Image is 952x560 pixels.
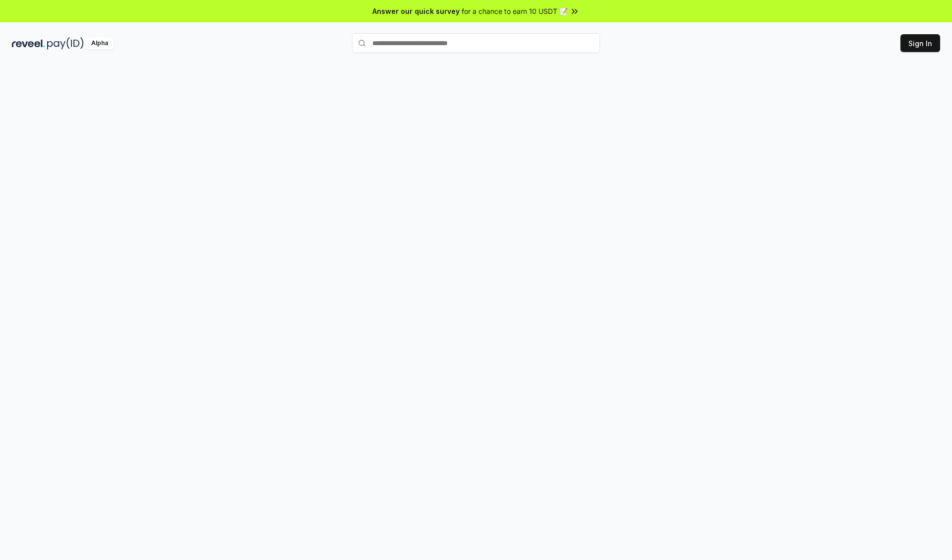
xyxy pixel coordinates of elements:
div: Alpha [86,37,114,50]
span: Answer our quick survey [372,6,460,16]
button: Sign In [900,34,940,52]
span: for a chance to earn 10 USDT 📝 [462,6,568,16]
img: reveel_dark [12,37,45,50]
img: pay_id [47,37,84,50]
